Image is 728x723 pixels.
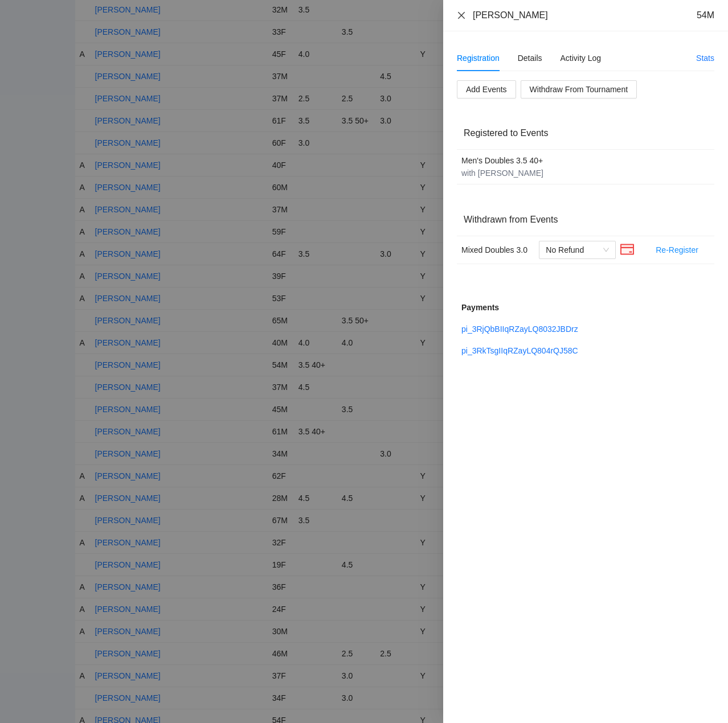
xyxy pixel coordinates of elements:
[521,80,637,98] button: Withdraw From Tournament
[461,154,686,167] div: Men's Doubles 3.5 40+
[461,244,530,256] div: Mixed Doubles 3.0
[461,324,578,334] a: pi_3RjQbBIIqRZayLQ8032JBDrz
[620,243,634,256] span: credit-card
[457,11,466,20] button: Close
[457,80,516,98] button: Add Events
[457,11,466,20] span: close
[457,52,500,64] div: Registration
[461,167,686,179] div: with [PERSON_NAME]
[464,117,707,149] div: Registered to Events
[697,9,714,22] div: 54M
[647,241,707,259] button: Re-Register
[466,83,507,96] span: Add Events
[546,241,609,258] span: No Refund
[464,203,707,236] div: Withdrawn from Events
[561,52,602,64] div: Activity Log
[696,54,714,63] a: Stats
[530,83,628,96] span: Withdraw From Tournament
[461,346,578,355] a: pi_3RkTsgIIqRZayLQ804rQJ58C
[656,244,698,256] span: Re-Register
[473,9,548,22] div: [PERSON_NAME]
[518,52,542,64] div: Details
[461,301,710,314] div: Payments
